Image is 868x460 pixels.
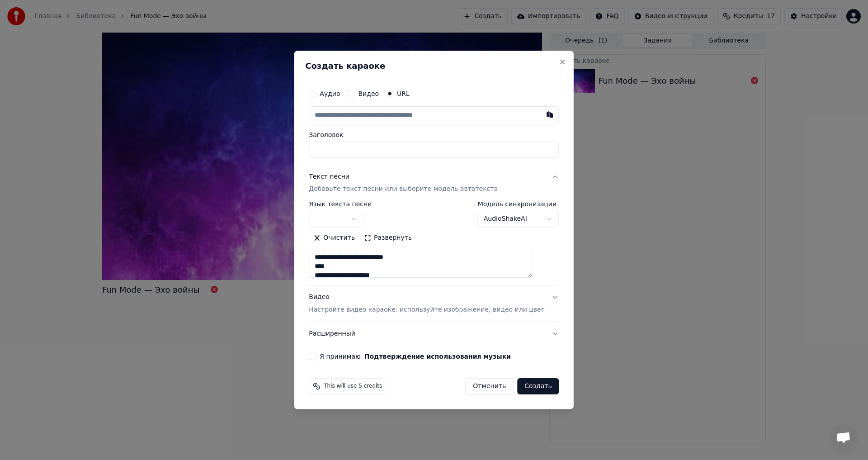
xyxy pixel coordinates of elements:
[309,201,372,208] label: Язык текста песни
[517,378,559,394] button: Создать
[309,132,559,138] label: Заголовок
[309,165,559,201] button: Текст песниДобавьте текст песни или выберите модель автотекста
[364,353,511,360] button: Я принимаю
[359,231,416,246] button: Развернуть
[309,185,498,194] p: Добавьте текст песни или выберите модель автотекста
[478,201,559,208] label: Модель синхронизации
[465,378,514,394] button: Отменить
[309,293,544,315] div: Видео
[305,62,562,70] h2: Создать караоке
[309,172,349,181] div: Текст песни
[358,90,379,97] label: Видео
[309,322,559,346] button: Расширенный
[309,201,559,285] div: Текст песниДобавьте текст песни или выберите модель автотекста
[309,305,544,314] p: Настройте видео караоке: используйте изображение, видео или цвет
[324,383,382,390] span: This will use 5 credits
[309,231,359,246] button: Очистить
[320,90,340,97] label: Аудио
[397,90,410,97] label: URL
[320,353,511,360] label: Я принимаю
[309,286,559,322] button: ВидеоНастройте видео караоке: используйте изображение, видео или цвет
